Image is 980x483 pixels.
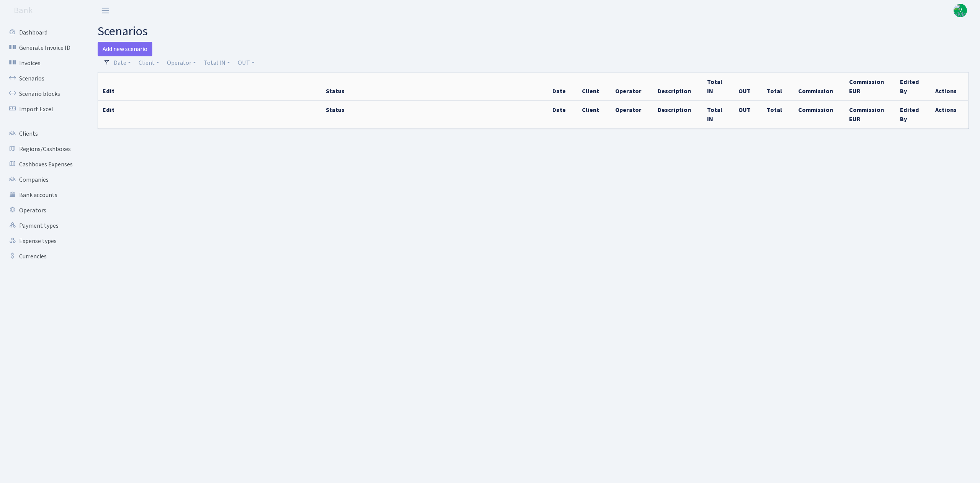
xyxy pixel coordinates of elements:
[96,4,115,17] button: Toggle navigation
[611,101,653,129] th: Operator
[321,101,548,129] th: Status
[931,73,969,101] th: Actions
[4,157,80,172] a: Cashboxes Expenses
[577,101,611,129] th: Client
[611,73,653,101] th: Operator
[4,172,80,187] a: Companies
[4,25,80,40] a: Dashboard
[98,101,321,129] th: Edit
[844,73,895,101] th: Commission EUR
[653,101,702,129] th: Description
[98,73,321,101] th: Edit
[577,73,611,101] th: Client
[4,40,80,56] a: Generate Invoice ID
[98,23,148,40] span: scenarios
[702,101,734,129] th: Total IN
[111,56,134,69] a: Date
[653,73,702,101] th: Description
[201,56,233,69] a: Total IN
[4,141,80,157] a: Regions/Cashboxes
[4,218,80,233] a: Payment types
[895,101,931,129] th: Edited By
[4,187,80,203] a: Bank accounts
[794,101,844,129] th: Commission
[844,101,895,129] th: Commission EUR
[4,56,80,71] a: Invoices
[954,4,967,17] a: V
[4,86,80,102] a: Scenario blocks
[4,71,80,86] a: Scenarios
[548,101,577,129] th: Date
[4,126,80,141] a: Clients
[794,73,844,101] th: Commission
[4,233,80,249] a: Expense types
[548,73,577,101] th: Date
[954,4,967,17] img: Vivio
[734,73,762,101] th: OUT
[702,73,734,101] th: Total IN
[931,101,969,129] th: Actions
[895,73,931,101] th: Edited By
[164,56,199,69] a: Operator
[321,73,548,101] th: Status
[98,42,152,56] a: Add new scenario
[4,102,80,117] a: Import Excel
[235,56,258,69] a: OUT
[762,73,794,101] th: Total
[762,101,794,129] th: Total
[136,56,162,69] a: Client
[4,203,80,218] a: Operators
[4,249,80,264] a: Currencies
[734,101,762,129] th: OUT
